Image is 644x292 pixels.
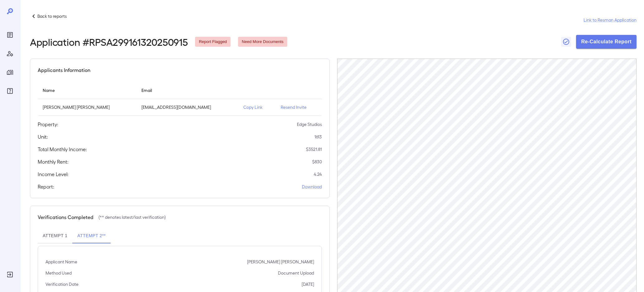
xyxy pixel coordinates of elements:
th: Name [38,81,136,99]
div: FAQ [5,86,15,96]
p: Back to reports [37,13,67,19]
p: $ 3521.81 [306,146,322,152]
a: Download [302,184,322,190]
button: Close Report [561,37,571,47]
p: Applicant Name [45,259,77,265]
p: 1613 [314,134,322,140]
p: [EMAIL_ADDRESS][DOMAIN_NAME] [141,104,233,110]
button: Attempt 1 [38,228,72,243]
h5: Unit: [38,133,48,141]
h5: Property: [38,121,58,128]
div: Log Out [5,270,15,280]
h5: Applicants Information [38,66,90,74]
div: Manage Properties [5,67,15,77]
p: $ 830 [312,159,322,165]
p: Resend Invite [281,104,317,110]
p: Document Upload [278,270,314,276]
div: Manage Users [5,49,15,59]
table: simple table [38,81,322,116]
p: [PERSON_NAME] [PERSON_NAME] [247,259,314,265]
p: Verification Date [45,281,79,287]
h5: Total Monthly Income: [38,146,87,153]
th: Email [136,81,238,99]
h5: Verifications Completed [38,213,93,221]
p: Edge Studios [297,121,322,127]
button: Attempt 2** [72,228,111,243]
a: Link to Resman Application [584,17,637,23]
h2: Application # RPSA299161320250915 [30,36,188,47]
p: Copy Link [243,104,271,110]
p: Method Used [45,270,72,276]
p: [PERSON_NAME] [PERSON_NAME] [43,104,131,110]
p: [DATE] [302,281,314,287]
p: (** denotes latest/last verification) [98,214,166,220]
span: Need More Documents [238,39,287,45]
div: Reports [5,30,15,40]
h5: Report: [38,183,54,190]
h5: Income Level: [38,170,69,178]
p: 4.24 [314,171,322,177]
button: Re-Calculate Report [576,35,637,49]
span: Report Flagged [195,39,231,45]
h5: Monthly Rent: [38,158,69,165]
